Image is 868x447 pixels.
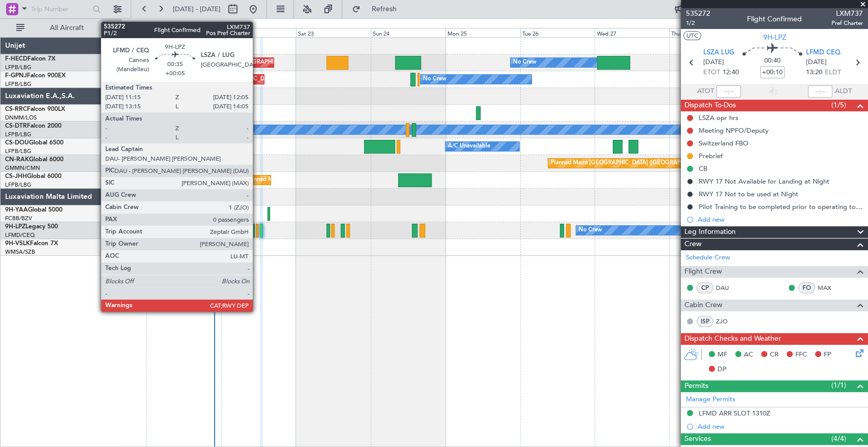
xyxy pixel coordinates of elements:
[684,300,723,311] span: Cabin Crew
[579,223,602,238] div: No Crew
[31,2,89,17] input: Trip Number
[5,56,27,62] span: F-HECD
[513,55,536,70] div: No Crew
[684,380,708,392] span: Permits
[146,28,221,37] div: Thu 21
[90,105,250,121] div: Planned Maint [GEOGRAPHIC_DATA] ([GEOGRAPHIC_DATA])
[5,224,58,230] a: 9H-LPZLegacy 500
[697,86,714,97] span: ATOT
[699,202,863,211] div: Pilot Training to be completed prior to operating to LFMD
[699,152,723,160] div: Prebrief
[363,6,405,13] span: Refresh
[669,28,744,37] div: Thu 28
[5,123,27,129] span: CS-DTR
[703,48,734,58] span: LSZA LUG
[723,68,739,78] span: 12:40
[221,28,296,37] div: Fri 22
[5,64,32,71] a: LFPB/LBG
[423,72,446,87] div: No Crew
[699,190,798,198] div: RWY 17 Not to be used at NIght
[770,350,779,360] span: CR
[5,215,32,222] a: FCBB/BZV
[699,126,769,135] div: Meeting NPFO/Deputy
[5,241,30,247] span: 9H-VSLK
[5,231,35,239] a: LFMD/CEQ
[684,100,736,111] span: Dispatch To-Dos
[818,283,841,292] a: MAX
[697,316,713,327] div: ISP
[686,8,710,19] span: 535272
[699,113,738,122] div: LSZA opr hrs
[686,253,730,263] a: Schedule Crew
[296,28,371,37] div: Sat 23
[831,8,863,19] span: LXM737
[831,100,846,110] span: (1/5)
[717,365,727,375] span: DP
[744,350,753,360] span: AC
[123,20,140,29] div: [DATE]
[26,24,107,32] span: All Aircraft
[824,350,831,360] span: FP
[445,28,520,37] div: Mon 25
[716,283,739,292] a: DAU
[448,139,490,154] div: A/C Unavailable
[5,114,37,122] a: DNMM/LOS
[835,86,852,97] span: ALDT
[173,5,221,14] span: [DATE] - [DATE]
[698,215,863,224] div: Add new
[5,80,32,88] a: LFPB/LBG
[5,173,27,180] span: CS-JHH
[699,409,770,418] div: LFMD ARR SLOT 1310Z
[763,32,786,43] span: 9H-LPZ
[347,1,408,17] button: Refresh
[11,20,110,36] button: All Aircraft
[831,19,863,27] span: Pref Charter
[5,131,32,138] a: LFPB/LBG
[5,248,35,256] a: WMSA/SZB
[699,139,749,147] div: Switzerland FBO
[806,68,822,78] span: 13:20
[684,333,781,345] span: Dispatch Checks and Weather
[716,317,739,326] a: ZJO
[686,19,710,27] span: 1/2
[697,282,713,293] div: CP
[5,140,64,146] a: CS-DOUGlobal 6500
[5,224,25,230] span: 9H-LPZ
[825,68,841,78] span: ELDT
[764,56,781,66] span: 00:40
[5,173,62,180] a: CS-JHHGlobal 6000
[795,350,807,360] span: FFC
[684,239,702,250] span: Crew
[5,56,55,62] a: F-HECDFalcon 7X
[5,73,66,79] a: F-GPNJFalcon 900EX
[699,177,829,186] div: RWY 17 Not Available for Landing at Night
[684,266,722,278] span: Flight Crew
[684,226,736,238] span: Leg Information
[698,422,863,431] div: Add new
[594,28,669,37] div: Wed 27
[831,380,846,391] span: (1/1)
[5,157,64,163] a: CN-RAKGlobal 6000
[5,157,29,163] span: CN-RAK
[684,433,711,445] span: Services
[5,207,63,213] a: 9H-YAAGlobal 5000
[806,48,841,58] span: LFMD CEQ
[520,28,595,37] div: Tue 26
[246,172,406,188] div: Planned Maint [GEOGRAPHIC_DATA] ([GEOGRAPHIC_DATA])
[5,123,62,129] a: CS-DTRFalcon 2000
[703,68,720,78] span: ETOT
[703,57,724,68] span: [DATE]
[5,164,40,172] a: GMMN/CMN
[106,72,278,87] div: AOG Maint Hyères ([GEOGRAPHIC_DATA]-[GEOGRAPHIC_DATA])
[5,73,27,79] span: F-GPNJ
[127,55,151,70] div: No Crew
[831,433,846,444] span: (4/4)
[716,85,741,98] input: --:--
[5,140,29,146] span: CS-DOU
[798,282,815,293] div: FO
[5,106,65,112] a: CS-RRCFalcon 900LX
[717,350,727,360] span: MF
[806,57,827,68] span: [DATE]
[551,156,711,171] div: Planned Maint [GEOGRAPHIC_DATA] ([GEOGRAPHIC_DATA])
[683,31,701,40] button: UTC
